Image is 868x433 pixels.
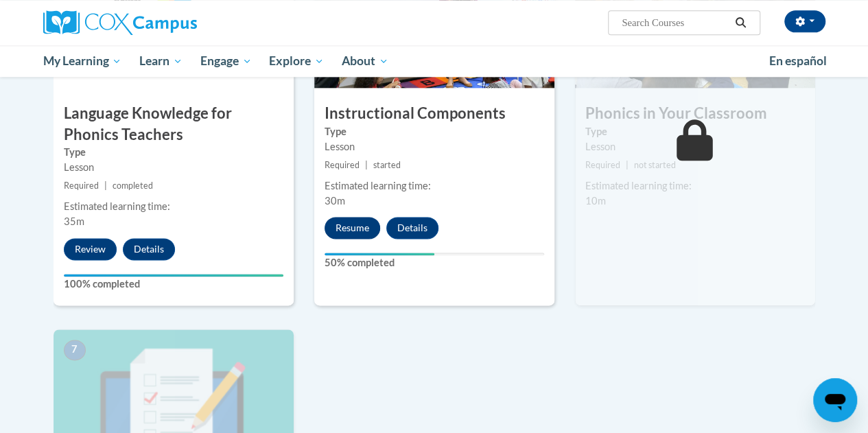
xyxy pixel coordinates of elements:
[769,54,827,68] span: En español
[43,53,121,69] span: My Learning
[325,255,544,270] label: 50% completed
[64,340,86,360] span: 7
[333,45,397,77] a: About
[64,238,117,260] button: Review
[64,145,283,160] label: Type
[64,160,283,175] div: Lesson
[33,45,836,77] div: Main menu
[813,378,857,422] iframe: Button to launch messaging window
[373,160,401,170] span: started
[386,217,438,239] button: Details
[314,103,554,124] h3: Instructional Components
[784,10,825,32] button: Account Settings
[130,45,191,77] a: Learn
[585,160,620,170] span: Required
[365,160,368,170] span: |
[64,274,283,277] div: Your progress
[620,14,730,31] input: Search Courses
[634,160,676,170] span: not started
[760,47,836,75] a: En español
[325,124,544,139] label: Type
[325,253,434,255] div: Your progress
[191,45,261,77] a: Engage
[123,238,175,260] button: Details
[585,178,805,194] div: Estimated learning time:
[325,160,360,170] span: Required
[43,10,197,35] img: Cox Campus
[200,53,252,69] span: Engage
[730,14,751,31] button: Search
[260,45,333,77] a: Explore
[342,53,388,69] span: About
[325,178,544,194] div: Estimated learning time:
[325,217,380,239] button: Resume
[104,180,107,191] span: |
[269,53,324,69] span: Explore
[113,180,153,191] span: completed
[575,103,815,124] h3: Phonics in Your Classroom
[64,199,283,214] div: Estimated learning time:
[139,53,183,69] span: Learn
[64,277,283,292] label: 100% completed
[585,139,805,154] div: Lesson
[585,195,606,207] span: 10m
[64,215,84,227] span: 35m
[626,160,629,170] span: |
[325,139,544,154] div: Lesson
[43,10,290,35] a: Cox Campus
[325,195,345,207] span: 30m
[64,180,99,191] span: Required
[585,124,805,139] label: Type
[54,103,294,145] h3: Language Knowledge for Phonics Teachers
[34,45,131,77] a: My Learning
